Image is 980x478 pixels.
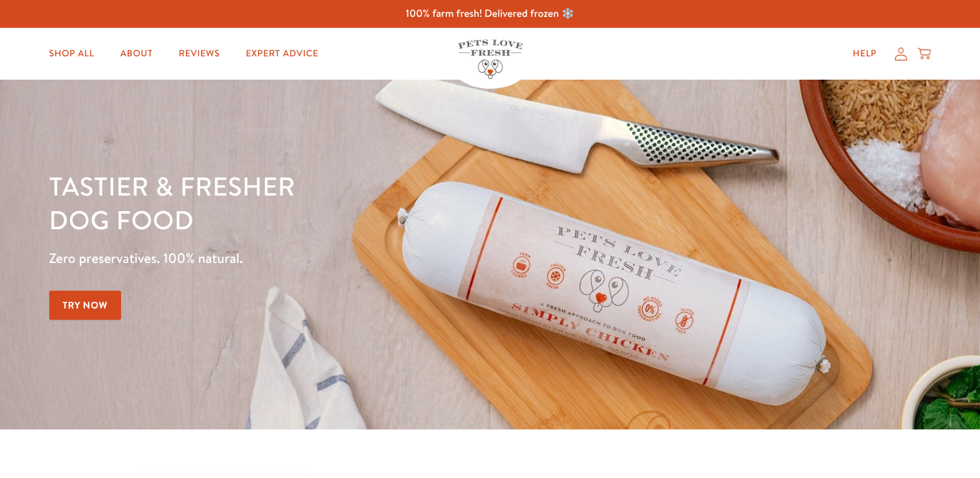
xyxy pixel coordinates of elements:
a: Try Now [49,291,122,320]
a: About [110,41,163,67]
img: Pets Love Fresh [458,40,523,79]
a: Help [843,41,887,67]
a: Expert Advice [235,41,328,67]
a: Shop All [39,41,105,67]
p: Zero preservatives. 100% natural. [49,247,637,270]
h1: Tastier & fresher dog food [49,169,637,236]
a: Reviews [168,41,230,67]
